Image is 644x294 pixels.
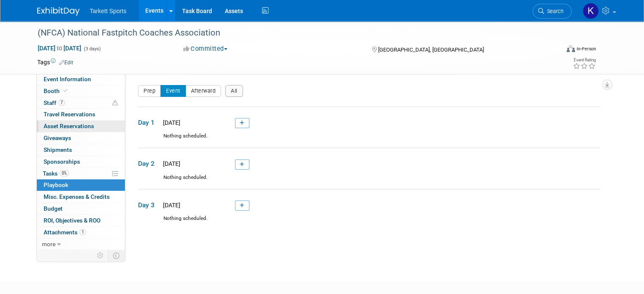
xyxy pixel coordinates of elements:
[37,74,125,85] a: Event Information
[44,146,72,153] span: Shipments
[138,159,159,168] span: Day 2
[37,85,125,97] a: Booth
[83,46,101,52] span: (3 days)
[44,76,91,82] span: Event Information
[44,193,110,200] span: Misc. Expenses & Credits
[37,97,125,109] a: Staff7
[55,45,64,52] span: to
[37,44,82,52] span: [DATE] [DATE]
[37,156,125,168] a: Sponsorships
[138,174,600,189] div: Nothing scheduled.
[37,109,125,120] a: Travel Reservations
[138,118,159,127] span: Day 1
[378,47,484,53] span: [GEOGRAPHIC_DATA], [GEOGRAPHIC_DATA]
[44,158,80,165] span: Sponsorships
[44,123,94,129] span: Asset Reservations
[544,8,564,14] span: Search
[37,58,73,66] td: Tags
[225,85,243,97] button: All
[44,181,68,188] span: Playbook
[44,229,86,236] span: Attachments
[37,227,125,238] a: Attachments1
[138,201,159,210] span: Day 3
[44,135,71,141] span: Giveaways
[35,25,549,41] div: (NFCA) National Fastpitch Coaches Association
[37,191,125,203] a: Misc. Expenses & Credits
[90,8,126,14] span: Tarkett Sports
[37,179,125,191] a: Playbook
[576,46,596,52] div: In-Person
[93,250,108,261] td: Personalize Event Tab Strip
[583,3,599,19] img: Kenya Larkin-Landers
[44,205,63,212] span: Budget
[64,88,68,93] i: Booth reservation complete
[138,132,600,147] div: Nothing scheduled.
[59,60,73,66] a: Edit
[44,217,100,224] span: ROI, Objectives & ROO
[44,88,69,94] span: Booth
[108,250,125,261] td: Toggle Event Tabs
[514,44,596,57] div: Event Format
[160,160,180,167] span: [DATE]
[42,241,55,247] span: more
[160,119,180,126] span: [DATE]
[37,7,80,16] img: ExhibitDay
[37,215,125,226] a: ROI, Objectives & ROO
[37,203,125,214] a: Budget
[112,99,118,107] span: Potential Scheduling Conflict -- at least one attendee is tagged in another overlapping event.
[43,170,69,177] span: Tasks
[160,202,180,209] span: [DATE]
[573,58,596,62] div: Event Rating
[44,111,95,118] span: Travel Reservations
[60,170,69,176] span: 0%
[44,99,65,106] span: Staff
[37,132,125,144] a: Giveaways
[37,121,125,132] a: Asset Reservations
[80,229,86,235] span: 1
[567,45,575,52] img: Format-Inperson.png
[37,239,125,250] a: more
[37,168,125,179] a: Tasks0%
[138,215,600,230] div: Nothing scheduled.
[138,85,161,97] button: Prep
[58,99,65,106] span: 7
[533,4,572,19] a: Search
[160,85,186,97] button: Event
[180,44,231,53] button: Committed
[185,85,221,97] button: Afterward
[37,144,125,156] a: Shipments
